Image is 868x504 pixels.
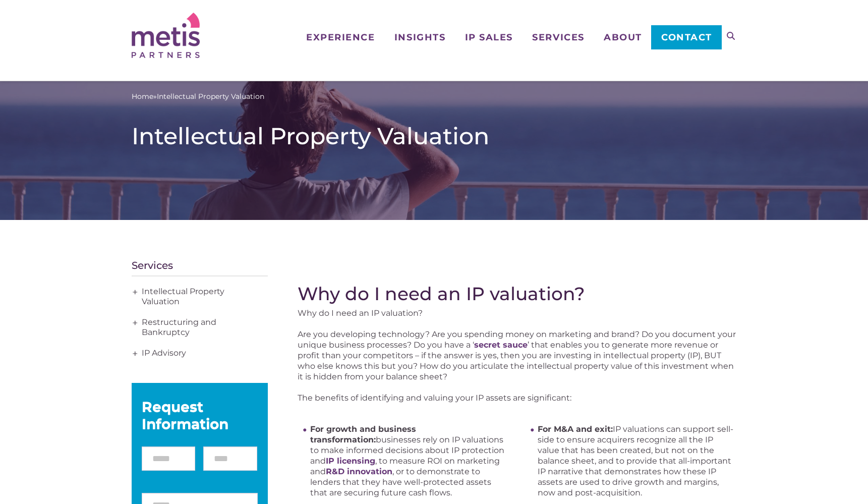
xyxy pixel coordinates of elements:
[130,282,141,302] span: +
[132,260,268,276] h4: Services
[326,456,375,466] a: IP licensing
[651,25,721,49] a: Contact
[132,312,268,343] a: Restructuring and Bankruptcy
[142,398,258,432] div: Request Information
[532,33,584,42] span: Services
[310,424,416,444] strong: For growth and business transformation:
[298,393,736,403] p: The benefits of identifying and valuing your IP assets are significant:
[132,91,264,102] span: »
[298,308,736,318] p: Why do I need an IP valuation?
[132,343,268,364] a: IP Advisory
[661,33,712,42] span: Contact
[132,91,153,102] a: Home
[310,424,509,498] li: businesses rely on IP valuations to make informed decisions about IP protection and , to measure ...
[474,340,528,350] a: secret sauce
[157,91,264,102] span: Intellectual Property Valuation
[132,282,268,312] a: Intellectual Property Valuation
[538,424,736,498] li: IP valuations can support sell-side to ensure acquirers recognize all the IP value that has been ...
[394,33,445,42] span: Insights
[130,344,141,364] span: +
[326,467,392,476] a: R&D innovation
[538,424,613,434] strong: For M&A and exit:
[604,33,642,42] span: About
[465,33,513,42] span: IP Sales
[298,329,736,382] p: Are you developing technology? Are you spending money on marketing and brand? Do you document you...
[132,13,200,58] img: Metis Partners
[130,313,141,333] span: +
[306,33,375,42] span: Experience
[298,283,736,304] h2: Why do I need an IP valuation?
[132,122,737,150] h1: Intellectual Property Valuation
